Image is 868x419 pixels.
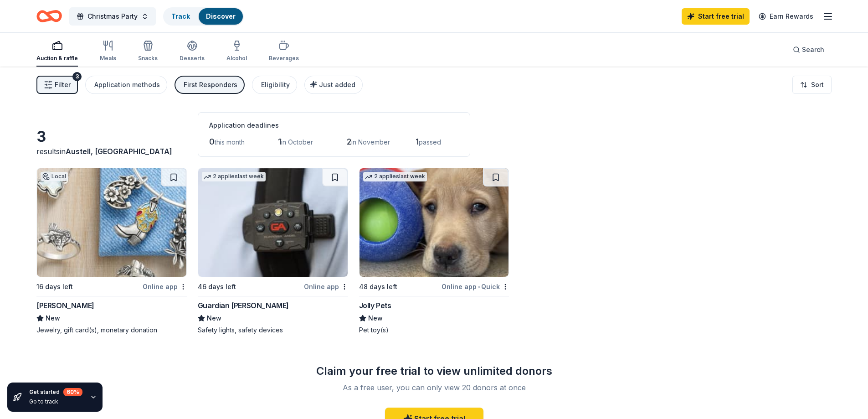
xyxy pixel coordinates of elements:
div: 46 days left [198,281,236,292]
span: Search [802,44,824,55]
div: First Responders [184,79,237,90]
span: in October [281,138,313,146]
img: Image for Guardian Angel Device [198,168,348,277]
div: Eligibility [261,79,290,90]
span: New [368,313,383,324]
a: Image for Guardian Angel Device2 applieslast week46 days leftOnline appGuardian [PERSON_NAME]NewS... [198,168,348,335]
a: Image for James AveryLocal16 days leftOnline app[PERSON_NAME]NewJewelry, gift card(s), monetary d... [36,168,187,335]
button: Alcohol [226,36,247,67]
button: Desserts [180,36,205,67]
div: Application methods [94,79,160,90]
span: 1 [278,137,281,146]
div: Auction & raffle [36,55,78,62]
div: Guardian [PERSON_NAME] [198,300,289,311]
button: Snacks [138,36,158,67]
span: • [478,283,480,290]
a: Earn Rewards [753,8,819,25]
button: Search [786,41,832,59]
span: in November [351,138,390,146]
span: Filter [55,79,71,90]
button: Meals [100,36,116,67]
button: Auction & raffle [36,36,78,67]
div: Alcohol [226,55,247,62]
button: Eligibility [252,76,297,94]
span: 0 [209,137,215,146]
div: 3 [36,128,187,146]
span: New [207,313,221,324]
div: Snacks [138,55,158,62]
div: Get started [29,388,82,396]
div: Safety lights, safety devices [198,326,348,335]
span: New [46,313,60,324]
button: Filter3 [36,76,78,94]
img: Image for Jolly Pets [360,168,509,277]
span: Just added [319,81,355,88]
div: 2 applies last week [363,172,427,181]
div: Beverages [269,55,299,62]
span: 2 [347,137,351,146]
div: 3 [72,72,82,81]
div: results [36,146,187,157]
div: Local [41,172,68,181]
div: Pet toy(s) [359,326,509,335]
button: TrackDiscover [163,7,244,26]
a: Start free trial [682,8,750,25]
a: Home [36,5,62,27]
span: Sort [811,79,824,90]
div: Claim your free trial to view unlimited donors [303,364,565,378]
div: 48 days left [359,281,397,292]
div: Jewelry, gift card(s), monetary donation [36,326,187,335]
div: Go to track [29,398,82,405]
div: 16 days left [36,281,73,292]
button: First Responders [175,76,245,94]
div: Meals [100,55,116,62]
a: Image for Jolly Pets2 applieslast week48 days leftOnline app•QuickJolly PetsNewPet toy(s) [359,168,509,335]
button: Sort [792,76,832,94]
button: Just added [304,76,363,94]
a: Track [171,12,190,20]
div: 60 % [63,388,82,396]
a: Discover [206,12,236,20]
div: Online app [143,281,187,292]
div: Jolly Pets [359,300,391,311]
button: Application methods [85,76,167,94]
span: in [60,147,172,156]
div: Online app Quick [442,281,509,292]
span: Austell, [GEOGRAPHIC_DATA] [66,147,172,156]
img: Image for James Avery [37,168,186,277]
span: passed [419,138,441,146]
div: Application deadlines [209,120,459,131]
button: Beverages [269,36,299,67]
div: Online app [304,281,348,292]
div: [PERSON_NAME] [36,300,94,311]
div: As a free user, you can only view 20 donors at once [314,382,555,393]
div: 2 applies last week [202,172,266,181]
div: Desserts [180,55,205,62]
button: Christmas Party [69,7,156,26]
span: this month [215,138,245,146]
span: 1 [416,137,419,146]
span: Christmas Party [87,11,138,22]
